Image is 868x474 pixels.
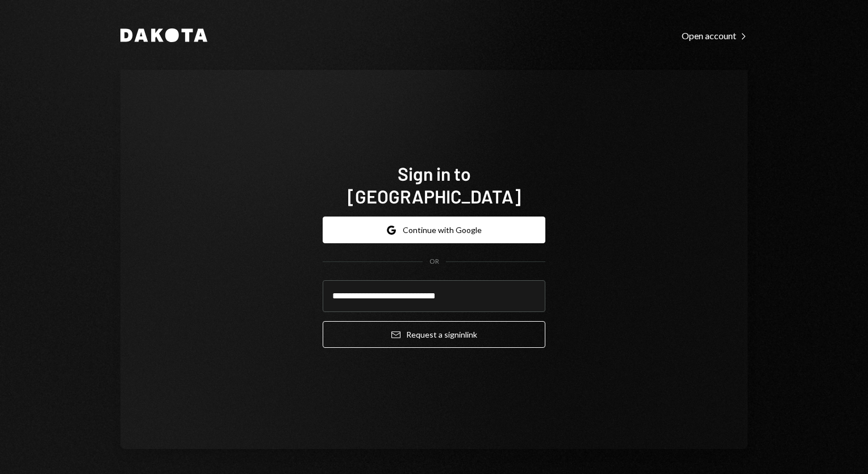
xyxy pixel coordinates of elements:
[429,257,439,267] div: OR
[682,30,748,41] div: Open account
[323,162,545,207] h1: Sign in to [GEOGRAPHIC_DATA]
[323,217,545,243] button: Continue with Google
[682,29,748,41] a: Open account
[323,321,545,348] button: Request a signinlink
